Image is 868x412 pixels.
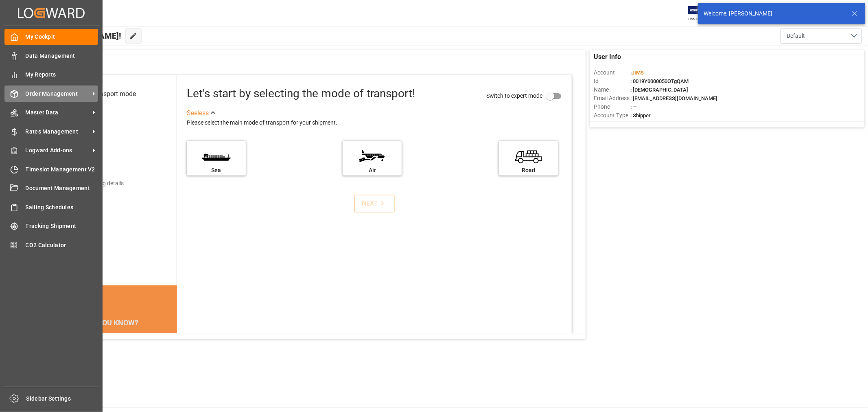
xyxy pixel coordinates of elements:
[630,78,689,84] span: : 0019Y0000050OTgQAM
[704,9,844,18] div: Welcome, [PERSON_NAME]
[4,161,98,177] a: Timeslot Management V2
[26,146,90,155] span: Logward Add-ons
[362,199,387,208] div: NEXT
[594,85,630,94] span: Name
[55,331,167,380] div: The energy needed to power one large container ship across the ocean in a single day is the same ...
[26,90,90,98] span: Order Management
[594,77,630,85] span: Id
[26,203,98,212] span: Sailing Schedules
[4,48,98,64] a: Data Management
[26,165,98,174] span: Timeslot Management V2
[632,70,644,76] span: JIMS
[34,28,121,44] span: Hello [PERSON_NAME]!
[594,52,621,62] span: User Info
[4,67,98,83] a: My Reports
[4,237,98,253] a: CO2 Calculator
[26,127,90,136] span: Rates Management
[26,222,98,230] span: Tracking Shipment
[4,199,98,215] a: Sailing Schedules
[503,166,554,175] div: Road
[354,195,395,213] button: NEXT
[630,87,688,93] span: : [DEMOGRAPHIC_DATA]
[26,70,98,79] span: My Reports
[166,331,177,390] button: next slide / item
[594,103,630,111] span: Phone
[781,28,862,44] button: open menu
[26,52,98,60] span: Data Management
[73,89,136,99] div: Select transport mode
[187,108,209,118] div: See less
[486,92,542,99] span: Switch to expert mode
[26,33,98,41] span: My Cockpit
[630,104,637,110] span: : —
[4,180,98,196] a: Document Management
[630,95,717,101] span: : [EMAIL_ADDRESS][DOMAIN_NAME]
[187,118,566,128] div: Please select the main mode of transport for your shipment.
[594,94,630,103] span: Email Address
[688,6,716,20] img: Exertis%20JAM%20-%20Email%20Logo.jpg_1722504956.jpg
[26,184,98,193] span: Document Management
[630,112,651,118] span: : Shipper
[187,85,415,102] div: Let's start by selecting the mode of transport!
[787,32,805,40] span: Default
[594,111,630,120] span: Account Type
[26,394,99,403] span: Sidebar Settings
[630,70,644,76] span: :
[46,314,177,331] div: DID YOU KNOW?
[347,166,398,175] div: Air
[594,68,630,77] span: Account
[4,29,98,45] a: My Cockpit
[26,241,98,250] span: CO2 Calculator
[191,166,242,175] div: Sea
[26,108,90,117] span: Master Data
[4,218,98,234] a: Tracking Shipment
